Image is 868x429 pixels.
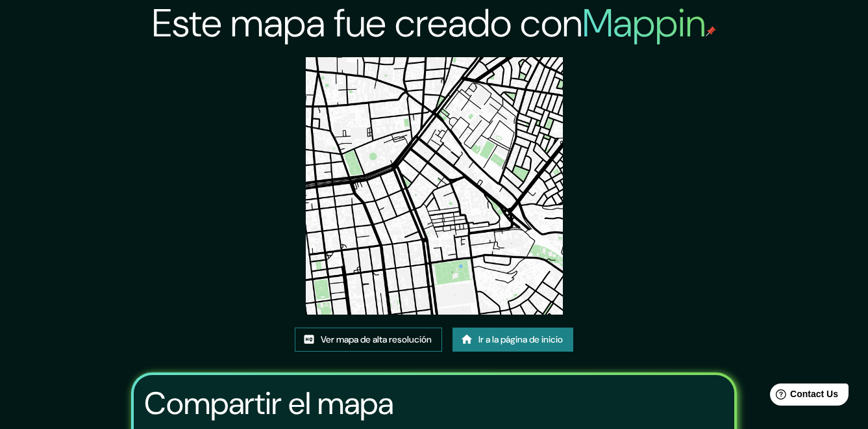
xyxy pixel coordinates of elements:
[321,331,432,348] font: Ver mapa de alta resolución
[144,385,393,422] h3: Compartir el mapa
[752,378,854,415] iframe: Help widget launcher
[706,26,716,36] img: mappin-pin
[295,328,442,352] a: Ver mapa de alta resolución
[453,328,573,352] a: Ir a la página de inicio
[478,331,563,348] font: Ir a la página de inicio
[306,57,563,315] img: created-map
